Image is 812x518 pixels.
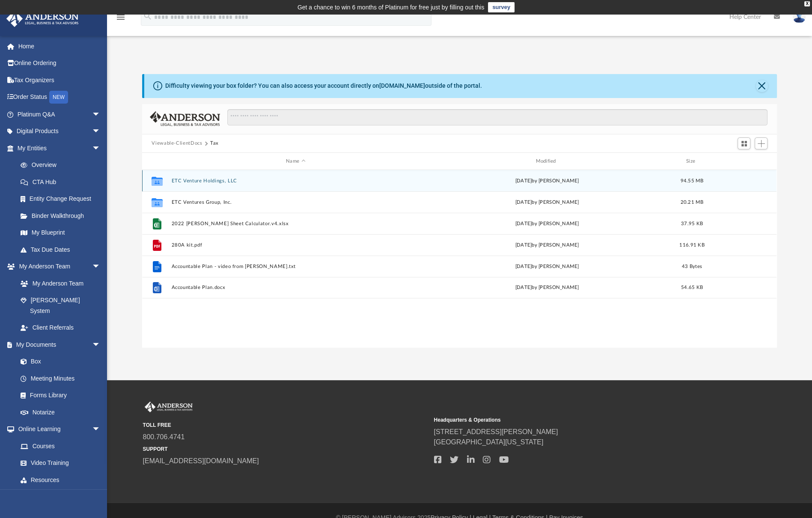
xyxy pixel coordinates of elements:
[423,284,671,292] div: [DATE] by [PERSON_NAME]
[675,158,709,165] div: Size
[12,173,113,191] a: CTA Hub
[116,16,126,22] a: menu
[6,38,113,55] a: Home
[6,89,113,106] a: Order StatusNEW
[92,336,109,354] span: arrow_drop_down
[92,488,109,506] span: arrow_drop_down
[143,12,152,21] i: search
[143,402,194,413] img: Anderson Advisors Platinum Portal
[12,275,105,292] a: My Anderson Team
[49,91,68,104] div: NEW
[6,123,113,140] a: Digital Productsarrow_drop_down
[804,1,810,6] div: close
[434,438,544,446] a: [GEOGRAPHIC_DATA][US_STATE]
[12,207,113,224] a: Binder Walkthrough
[143,433,185,441] a: 800.706.4741
[423,199,671,206] div: [DATE] by [PERSON_NAME]
[6,336,109,353] a: My Documentsarrow_drop_down
[142,170,776,347] div: grid
[423,220,671,228] div: [DATE] by [PERSON_NAME]
[6,488,113,506] a: Billingarrow_drop_down
[488,2,515,12] a: survey
[12,224,109,241] a: My Blueprint
[210,140,219,147] button: Tax
[434,428,558,435] a: [STREET_ADDRESS][PERSON_NAME]
[12,191,113,208] a: Entity Change Request
[172,242,419,248] button: 280A kit.pdf
[143,445,428,453] small: SUPPORT
[12,455,105,472] a: Video Training
[682,264,702,269] span: 43 Bytes
[379,82,425,89] a: [DOMAIN_NAME]
[143,421,428,429] small: TOLL FREE
[12,353,105,370] a: Box
[92,106,109,123] span: arrow_drop_down
[713,158,773,165] div: id
[755,137,767,149] button: Add
[423,177,671,185] div: [DATE] by [PERSON_NAME]
[146,158,167,165] div: id
[680,243,705,247] span: 116.91 KB
[423,241,671,249] div: [DATE] by [PERSON_NAME]
[12,387,105,404] a: Forms Library
[6,71,113,89] a: Tax Organizers
[6,140,113,157] a: My Entitiesarrow_drop_down
[793,11,806,23] img: User Pic
[12,471,109,488] a: Resources
[12,157,113,174] a: Overview
[12,370,109,387] a: Meeting Minutes
[12,319,109,336] a: Client Referrals
[171,158,419,165] div: Name
[297,2,485,12] div: Get a chance to win 6 months of Platinum for free just by filling out this
[6,421,109,438] a: Online Learningarrow_drop_down
[681,286,703,290] span: 54.65 KB
[152,140,202,147] button: Viewable-ClientDocs
[92,258,109,276] span: arrow_drop_down
[92,140,109,157] span: arrow_drop_down
[681,200,704,205] span: 20.21 MB
[756,80,768,92] button: Close
[227,109,767,125] input: Search files and folders
[4,10,81,27] img: Anderson Advisors Platinum Portal
[116,12,126,22] i: menu
[165,81,482,90] div: Difficulty viewing your box folder? You can also access your account directly on outside of the p...
[172,221,419,226] button: 2022 [PERSON_NAME] Sheet Calculator.v4.xlsx
[738,137,750,149] button: Switch to Grid View
[172,199,419,205] button: ETC Ventures Group, Inc.
[423,158,671,165] div: Modified
[12,241,113,258] a: Tax Due Dates
[6,55,113,72] a: Online Ordering
[681,179,704,183] span: 94.55 MB
[6,106,113,123] a: Platinum Q&Aarrow_drop_down
[143,457,259,464] a: [EMAIL_ADDRESS][DOMAIN_NAME]
[172,264,419,269] button: Accountable Plan - video from [PERSON_NAME].txt
[12,438,109,455] a: Courses
[92,123,109,140] span: arrow_drop_down
[423,263,671,271] div: [DATE] by [PERSON_NAME]
[12,292,109,319] a: [PERSON_NAME] System
[434,416,719,424] small: Headquarters & Operations
[681,221,703,226] span: 37.95 KB
[92,421,109,438] span: arrow_drop_down
[172,178,419,184] button: ETC Venture Holdings, LLC
[6,258,109,275] a: My Anderson Teamarrow_drop_down
[172,285,419,291] button: Accountable Plan.docx
[12,404,109,421] a: Notarize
